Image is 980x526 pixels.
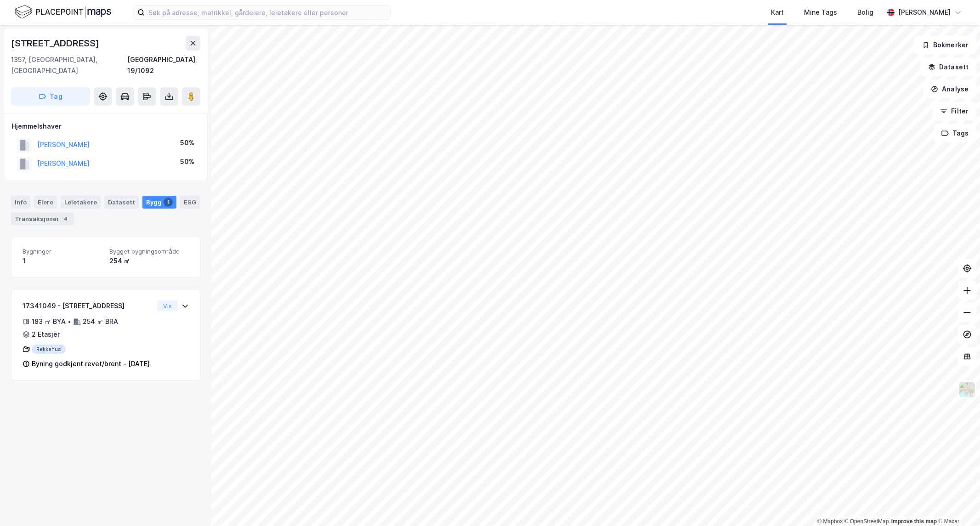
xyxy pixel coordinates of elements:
[164,198,173,207] div: 1
[11,212,74,225] div: Transaksjoner
[11,54,127,76] div: 1357, [GEOGRAPHIC_DATA], [GEOGRAPHIC_DATA]
[23,255,102,266] div: 1
[157,300,178,311] button: Vis
[180,137,194,148] div: 50%
[914,36,976,54] button: Bokmerker
[958,381,976,398] img: Z
[32,316,66,327] div: 183 ㎡ BYA
[11,36,101,51] div: [STREET_ADDRESS]
[934,482,980,526] div: Kontrollprogram for chat
[142,196,176,209] div: Bygg
[32,358,150,369] div: Byning godkjent revet/brent - [DATE]
[109,248,189,255] span: Bygget bygningsområde
[34,196,57,209] div: Eiere
[109,255,189,266] div: 254 ㎡
[932,102,976,120] button: Filter
[61,196,101,209] div: Leietakere
[934,482,980,526] iframe: Chat Widget
[857,7,873,18] div: Bolig
[145,6,390,19] input: Søk på adresse, matrikkel, gårdeiere, leietakere eller personer
[11,87,90,106] button: Tag
[920,58,976,76] button: Datasett
[127,54,200,76] div: [GEOGRAPHIC_DATA], 19/1092
[817,518,843,525] a: Mapbox
[104,196,139,209] div: Datasett
[61,214,70,223] div: 4
[180,196,200,209] div: ESG
[23,300,153,311] div: 17341049 - [STREET_ADDRESS]
[15,4,111,20] img: logo.f888ab2527a4732fd821a326f86c7f29.svg
[771,7,784,18] div: Kart
[923,80,976,98] button: Analyse
[11,121,200,132] div: Hjemmelshaver
[23,248,102,255] span: Bygninger
[32,329,60,340] div: 2 Etasjer
[68,318,71,325] div: •
[844,518,889,525] a: OpenStreetMap
[898,7,951,18] div: [PERSON_NAME]
[180,156,194,167] div: 50%
[891,518,937,525] a: Improve this map
[83,316,118,327] div: 254 ㎡ BRA
[804,7,837,18] div: Mine Tags
[11,196,30,209] div: Info
[934,124,976,142] button: Tags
